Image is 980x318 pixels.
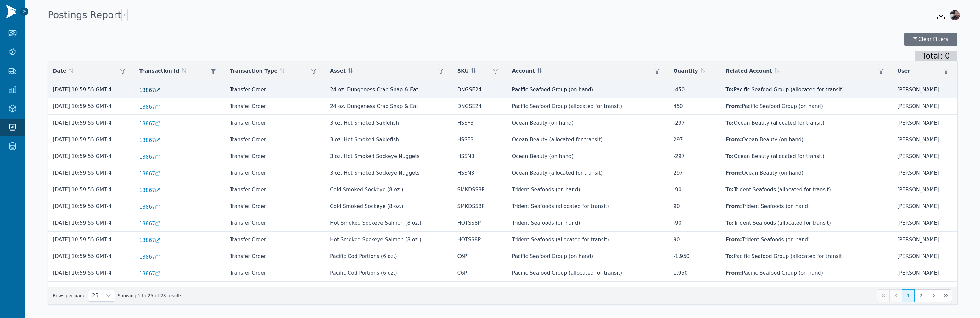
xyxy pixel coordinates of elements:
[892,115,957,131] td: [PERSON_NAME]
[725,67,772,75] span: Related Account
[452,165,507,181] td: HSSN3
[507,98,668,115] td: Pacific Seafood Group (allocated for transit)
[668,248,720,265] td: -1,950
[720,215,892,232] td: Trident Seafoods (allocated for transit)
[139,137,220,144] a: 13867
[48,215,134,232] td: [DATE] 10:59:55 GMT-4
[668,115,720,131] td: -297
[725,153,734,159] span: To:
[6,5,16,18] img: Finventory
[325,131,452,148] td: 3 oz. Hot Smoked Sablefish
[507,265,668,282] td: Pacific Seafood Group (allocated for transit)
[507,215,668,232] td: Trident Seafoods (on hand)
[720,81,892,98] td: Pacific Seafood Group (allocated for transit)
[48,98,134,115] td: [DATE] 10:59:55 GMT-4
[325,282,452,298] td: [PERSON_NAME] (6 oz.)
[325,232,452,248] td: Hot Smoked Sockeye Salmon (8 oz.)
[48,9,128,21] h1: Postings Report
[892,165,957,181] td: [PERSON_NAME]
[48,232,134,248] td: [DATE] 10:59:55 GMT-4
[892,181,957,198] td: [PERSON_NAME]
[452,215,507,232] td: HOTSS8P
[892,265,957,282] td: [PERSON_NAME]
[452,198,507,215] td: SMKDSS8P
[452,265,507,282] td: C6P
[325,265,452,282] td: Pacific Cod Portions (6 oz.)
[139,170,155,177] span: 13867
[725,120,734,126] span: To:
[48,181,134,198] td: [DATE] 10:59:55 GMT-4
[507,198,668,215] td: Trident Seafoods (allocated for transit)
[139,170,220,177] a: 13867
[668,198,720,215] td: 90
[452,98,507,115] td: DNGSE24
[139,103,155,111] span: 13867
[720,98,892,115] td: Pacific Seafood Group (on hand)
[725,103,742,109] span: From:
[507,232,668,248] td: Trident Seafoods (allocated for transit)
[720,165,892,181] td: Ocean Beauty (on hand)
[225,232,325,248] td: Transfer Order
[53,67,66,75] span: Date
[225,98,325,115] td: Transfer Order
[902,289,915,302] button: Page 1
[139,237,155,244] span: 13867
[507,131,668,148] td: Ocean Beauty (allocated for transit)
[720,148,892,165] td: Ocean Beauty (allocated for transit)
[668,265,720,282] td: 1,950
[725,187,734,192] span: To:
[915,289,927,302] button: Page 2
[139,253,220,261] a: 13867
[720,232,892,248] td: Trident Seafoods (on hand)
[725,203,742,209] span: From:
[139,86,155,94] span: 13867
[118,293,182,299] span: Showing 1 to 25 of 28 results
[139,253,155,261] span: 13867
[225,215,325,232] td: Transfer Order
[139,203,220,211] a: 13867
[668,215,720,232] td: -90
[452,282,507,298] td: POLCK6CP
[325,165,452,181] td: 3 oz. Hot Smoked Sockeye Nuggets
[48,131,134,148] td: [DATE] 10:59:55 GMT-4
[457,67,469,75] span: SKU
[892,81,957,98] td: [PERSON_NAME]
[325,98,452,115] td: 24 oz. Dungeness Crab Snap & Eat
[725,253,734,259] span: To:
[892,232,957,248] td: [PERSON_NAME]
[139,270,155,277] span: 13867
[892,248,957,265] td: [PERSON_NAME]
[892,215,957,232] td: [PERSON_NAME]
[452,81,507,98] td: DNGSE24
[668,131,720,148] td: 297
[139,270,220,277] a: 13867
[668,81,720,98] td: -450
[904,33,957,46] button: Clear Filters
[48,265,134,282] td: [DATE] 10:59:55 GMT-4
[225,265,325,282] td: Transfer Order
[725,220,734,226] span: To:
[507,282,668,298] td: Trident Seafoods (on hand)
[668,165,720,181] td: 297
[225,248,325,265] td: Transfer Order
[668,98,720,115] td: 450
[507,115,668,131] td: Ocean Beauty (on hand)
[507,181,668,198] td: Trident Seafoods (on hand)
[139,153,155,161] span: 13867
[668,148,720,165] td: -297
[225,115,325,131] td: Transfer Order
[892,198,957,215] td: [PERSON_NAME]
[452,131,507,148] td: HSSF3
[325,248,452,265] td: Pacific Cod Portions (6 oz.)
[330,67,346,75] span: Asset
[915,51,957,61] div: Total: 0
[139,203,155,211] span: 13867
[225,282,325,298] td: Transfer Order
[720,198,892,215] td: Trident Seafoods (on hand)
[225,165,325,181] td: Transfer Order
[48,148,134,165] td: [DATE] 10:59:55 GMT-4
[225,81,325,98] td: Transfer Order
[892,131,957,148] td: [PERSON_NAME]
[940,289,952,302] button: Last Page
[139,220,220,227] a: 13867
